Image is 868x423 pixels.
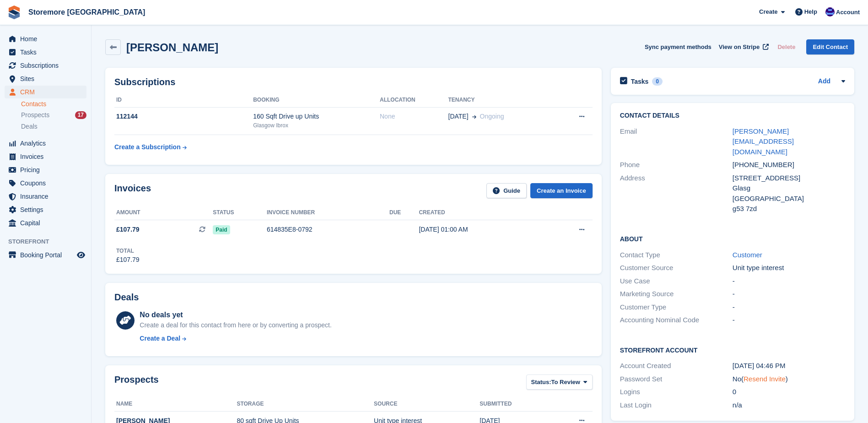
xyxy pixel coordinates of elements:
span: Invoices [20,150,75,163]
h2: Invoices [114,183,151,198]
div: Create a Deal [140,334,180,343]
h2: Contact Details [620,112,845,119]
div: n/a [733,400,845,411]
div: [DATE] 04:46 PM [733,361,845,371]
span: Paid [213,225,230,234]
div: - [733,289,845,299]
div: Contact Type [620,250,733,260]
th: Name [114,397,237,412]
div: Address [620,173,733,214]
div: Total [116,247,140,255]
img: stora-icon-8386f47178a22dfd0bd8f6a31ec36ba5ce8667c1dd55bd0f319d3a0aa187defe.svg [7,5,21,19]
a: Customer [733,251,762,259]
div: 160 Sqft Drive up Units [253,112,380,121]
a: Add [818,76,830,87]
a: menu [5,59,86,72]
span: Prospects [21,111,49,119]
a: Create a Deal [140,334,331,343]
a: menu [5,137,86,150]
span: Help [804,7,817,16]
div: - [733,315,845,325]
div: 0 [652,77,663,86]
a: menu [5,86,86,98]
span: Home [20,33,75,45]
span: Tasks [20,46,75,59]
th: Tenancy [448,93,556,108]
div: No deals yet [140,309,331,320]
a: Edit Contact [806,39,854,54]
div: Accounting Nominal Code [620,315,733,325]
div: Password Set [620,374,733,385]
span: Account [836,8,860,17]
th: Allocation [380,93,448,108]
a: menu [5,46,86,59]
h2: Prospects [114,374,159,391]
div: Customer Source [620,263,733,273]
div: Use Case [620,276,733,287]
span: Capital [20,217,75,229]
div: Last Login [620,400,733,411]
a: menu [5,150,86,163]
h2: Deals [114,292,139,303]
h2: Storefront Account [620,345,845,354]
button: Delete [774,39,799,54]
a: menu [5,190,86,203]
div: £107.79 [116,255,140,265]
div: Unit type interest [733,263,845,273]
a: Create an Invoice [530,183,593,198]
h2: [PERSON_NAME] [126,41,218,54]
a: Storemore [GEOGRAPHIC_DATA] [25,5,149,20]
span: £107.79 [116,225,140,234]
div: Create a Subscription [114,142,181,152]
span: Sites [20,72,75,85]
a: menu [5,72,86,85]
th: Status [213,206,267,220]
a: View on Stripe [715,39,771,54]
div: 17 [75,111,86,119]
a: Create a Subscription [114,139,187,156]
th: Booking [253,93,380,108]
th: Amount [114,206,213,220]
a: Prospects 17 [21,110,86,120]
div: No [733,374,845,385]
span: Create [759,7,777,16]
a: Preview store [75,249,86,260]
img: Angela [825,7,835,16]
div: 112144 [114,112,253,121]
div: Email [620,126,733,157]
div: Glasg [733,183,845,194]
div: 0 [733,387,845,397]
div: [PHONE_NUMBER] [733,160,845,170]
th: Invoice number [267,206,389,220]
span: Ongoing [480,113,504,120]
div: - [733,276,845,287]
div: Customer Type [620,302,733,313]
th: Created [419,206,544,220]
span: View on Stripe [719,43,760,52]
a: menu [5,163,86,176]
a: Contacts [21,100,86,108]
div: Logins [620,387,733,397]
div: Phone [620,160,733,170]
a: Resend Invite [744,375,786,383]
h2: Subscriptions [114,77,593,87]
span: Analytics [20,137,75,150]
span: ( ) [741,375,788,383]
div: Marketing Source [620,289,733,299]
div: Create a deal for this contact from here or by converting a prospect. [140,320,331,330]
a: Deals [21,122,86,131]
div: [DATE] 01:00 AM [419,225,544,234]
div: g53 7zd [733,204,845,214]
th: ID [114,93,253,108]
span: Settings [20,203,75,216]
h2: Tasks [631,77,649,86]
div: 614835E8-0792 [267,225,389,234]
a: Guide [486,183,527,198]
span: Coupons [20,177,75,190]
div: - [733,302,845,313]
a: menu [5,249,86,261]
div: Account Created [620,361,733,371]
span: Pricing [20,163,75,176]
th: Source [374,397,480,412]
th: Submitted [480,397,550,412]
